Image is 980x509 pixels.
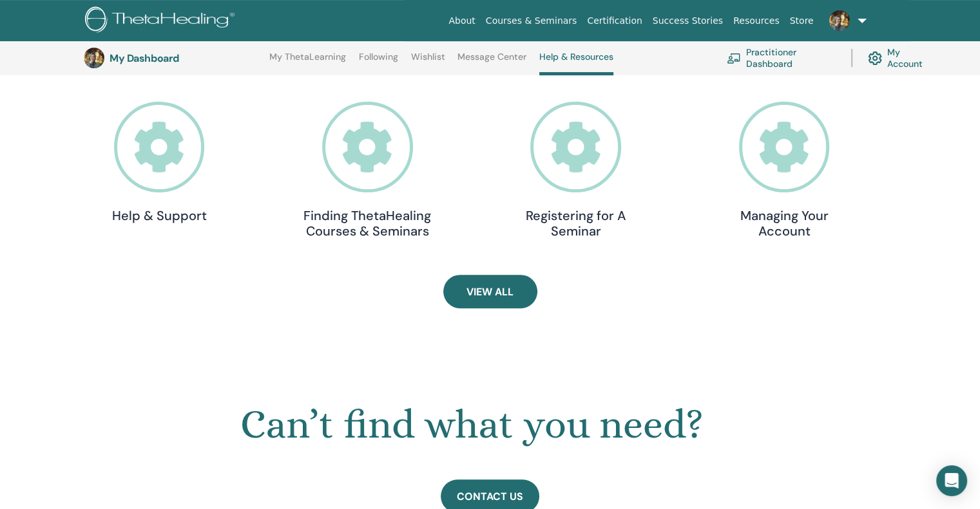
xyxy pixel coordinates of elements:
[303,208,432,239] h4: Finding ThetaHealing Courses & Seminars
[84,48,104,68] img: default.jpg
[457,51,526,72] a: Message Center
[785,9,819,33] a: Store
[85,6,239,35] img: logo.png
[512,208,640,239] h4: Registering for A Seminar
[269,51,346,72] a: My ThetaLearning
[303,102,432,239] a: Finding ThetaHealing Courses & Seminars
[720,102,849,239] a: Managing Your Account
[868,48,882,68] img: cog.svg
[55,401,888,449] h1: Can’t find what you need?
[727,53,741,63] img: chalkboard-teacher.svg
[582,9,647,33] a: Certification
[720,208,849,239] h4: Managing Your Account
[457,490,523,503] span: Contact Us
[95,208,224,223] h4: Help & Support
[727,44,836,72] a: Practitioner Dashboard
[411,51,445,72] a: Wishlist
[481,9,582,33] a: Courses & Seminars
[868,44,933,72] a: My Account
[829,10,850,31] img: default.jpg
[512,102,640,239] a: Registering for A Seminar
[95,102,224,223] a: Help & Support
[539,51,613,75] a: Help & Resources
[648,9,728,33] a: Success Stories
[359,51,398,72] a: Following
[110,52,238,64] h3: My Dashboard
[936,465,967,496] div: Open Intercom Messenger
[466,285,514,299] span: View All
[443,275,537,308] a: View All
[443,9,480,33] a: About
[728,9,785,33] a: Resources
